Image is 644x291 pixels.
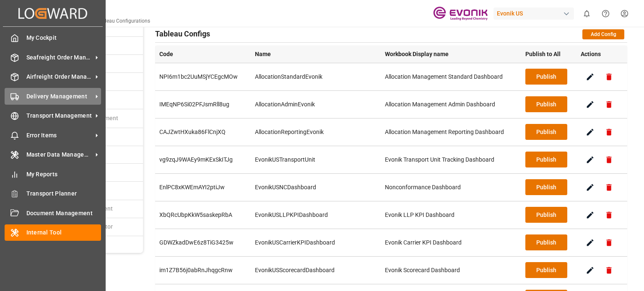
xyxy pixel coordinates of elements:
td: XbQRcUbpKkW5saskepRbA [155,201,251,229]
td: Evonik Transport Unit Tracking Dashboard [381,146,521,173]
button: Publish [525,262,567,278]
td: AllocationStandardEvonik [251,63,381,90]
td: AllocationAdminEvonik [251,90,381,118]
th: Name [251,46,381,63]
img: Evonik-brand-mark-Deep-Purple-RGB.jpeg_1700498283.jpeg [433,6,488,21]
button: show 0 new notifications [577,4,596,23]
span: Airfreight Order Management [26,72,93,81]
span: Master Data Management [26,150,93,159]
td: Evonik LLP KPI Dashboard [381,201,521,229]
td: Allocation Management Standard Dashboard [381,63,521,90]
button: Publish [525,69,567,85]
td: AllocationReportingEvonik [251,118,381,146]
span: Seafreight Order Management [26,53,93,62]
h1: Tableau Configs [155,26,210,41]
td: EvonikUSCarrierKPIDashboard [251,229,381,256]
td: Evonik Carrier KPI Dashboard [381,229,521,256]
td: EvonikUSTransportUnit [251,146,381,173]
td: NPI6m1bc2UuMSjYCEgcMOw [155,63,251,90]
a: My Reports [5,166,101,182]
td: IMEqNP6Si02PFJsmRll8ug [155,90,251,118]
button: Publish [525,207,567,223]
span: Internal Tool [26,228,101,237]
span: Document Management [26,209,101,218]
button: Evonik US [493,5,577,21]
th: Workbook Display name [381,46,521,63]
td: Allocation Management Reporting Dashboard [381,118,521,146]
td: Evonik Scorecard Dashboard [381,256,521,284]
td: EnlPC8xKWEmAYI2ptiJw [155,173,251,201]
th: Code [155,46,251,63]
span: Error Items [26,131,93,140]
button: Publish [525,234,567,250]
td: EvonikUSNCDashboard [251,173,381,201]
a: Transport Planner [5,185,101,202]
div: Evonik US [493,8,574,20]
td: Allocation Management Admin Dashboard [381,90,521,118]
button: Publish [525,152,567,167]
button: Add Config [582,29,624,39]
span: My Reports [26,170,101,179]
span: My Cockpit [26,33,101,42]
th: Publish to All [521,46,576,63]
td: GDWZkadDwE6z8TiG3425w [155,229,251,256]
td: EvonikUSLLPKPIDashboard [251,201,381,229]
td: EvonikUSScorecardDashboard [251,256,381,284]
button: Publish [525,96,567,112]
span: Transport Management [26,111,93,120]
button: Publish [525,124,567,140]
td: Nonconformance Dashboard [381,173,521,201]
td: vg9zqJ9WAEy9mKExSkITJg [155,146,251,173]
span: Transport Planner [26,189,101,198]
button: Publish [525,179,567,195]
span: Delivery Management [26,92,93,101]
button: Help Center [596,4,615,23]
td: im1Z7B56j0abRnJhqgcRnw [155,256,251,284]
a: Document Management [5,205,101,221]
a: Internal Tool [5,224,101,241]
a: My Cockpit [5,30,101,46]
th: Actions [576,46,627,63]
td: CAJZwtHXuka86FlCnjXQ [155,118,251,146]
